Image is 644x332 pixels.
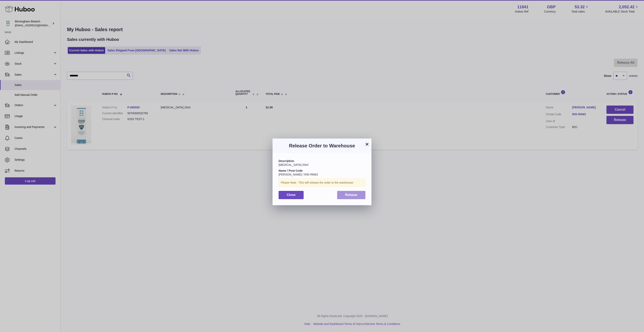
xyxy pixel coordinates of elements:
[279,173,318,176] span: [PERSON_NAME] / R93 R6W2
[279,179,365,187] div: Please Note : This will release the order to the warehouse
[279,159,294,163] strong: Description
[365,142,369,147] button: ×
[279,163,308,166] span: [MEDICAL_DATA] 20ml
[287,193,296,197] span: Close
[345,193,358,197] span: Release
[279,191,304,199] button: Close
[279,143,365,149] h3: Release Order to Warehouse
[279,169,303,172] strong: Name / Post Code
[337,191,366,199] button: Release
